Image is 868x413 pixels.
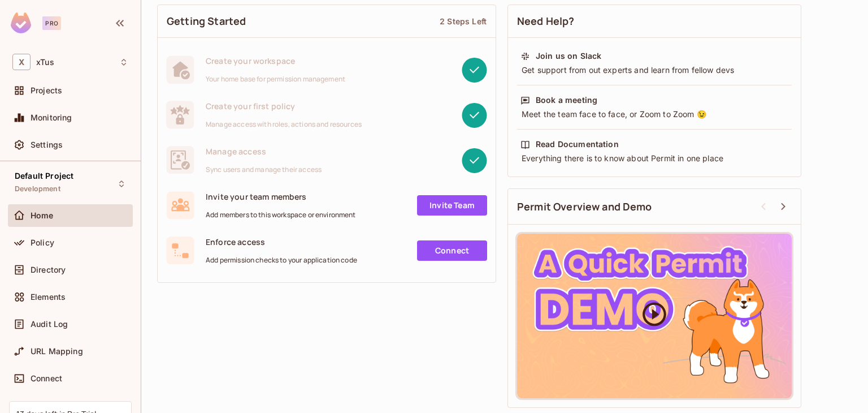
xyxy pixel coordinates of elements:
[31,86,62,95] span: Projects
[36,58,54,67] span: Workspace: xTus
[31,113,72,122] span: Monitoring
[206,191,356,202] span: Invite your team members
[206,55,345,66] span: Create your workspace
[206,101,362,111] span: Create your first policy
[31,374,62,383] span: Connect
[536,50,601,62] div: Join us on Slack
[206,165,322,174] span: Sync users and manage their access
[520,153,788,164] div: Everything there is to know about Permit in one place
[517,14,575,28] span: Need Help?
[417,240,487,261] a: Connect
[520,109,788,120] div: Meet the team face to face, or Zoom to Zoom 😉
[31,265,66,274] span: Directory
[517,200,652,214] span: Permit Overview and Demo
[31,320,68,329] span: Audit Log
[31,238,54,247] span: Policy
[536,139,619,150] div: Read Documentation
[206,75,345,84] span: Your home base for permission management
[167,14,246,28] span: Getting Started
[440,16,487,27] div: 2 Steps Left
[31,347,83,356] span: URL Mapping
[12,54,31,70] span: X
[11,12,31,33] img: SReyMgAAAABJRU5ErkJggg==
[15,184,60,193] span: Development
[206,120,362,129] span: Manage access with roles, actions and resources
[206,236,357,247] span: Enforce access
[31,292,66,302] span: Elements
[31,140,63,149] span: Settings
[536,94,597,106] div: Book a meeting
[206,210,356,220] span: Add members to this workspace or environment
[15,171,73,180] span: Default Project
[31,211,54,220] span: Home
[206,146,322,157] span: Manage access
[417,195,487,216] a: Invite Team
[520,64,788,76] div: Get support from out experts and learn from fellow devs
[42,16,61,30] div: Pro
[206,256,357,265] span: Add permission checks to your application code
